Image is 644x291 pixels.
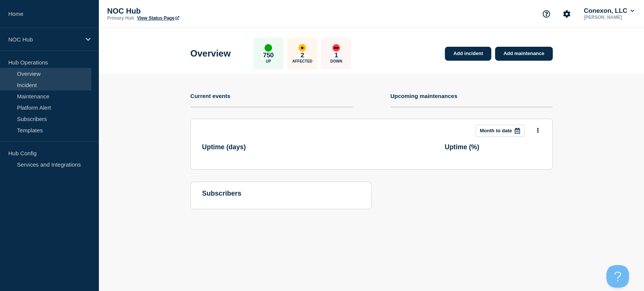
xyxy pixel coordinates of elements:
[8,36,81,43] p: NOC Hub
[335,52,338,59] p: 1
[191,93,231,99] h4: Current events
[202,190,360,198] h4: subscribers
[107,15,134,21] p: Primary Hub
[538,6,554,22] button: Support
[263,52,274,59] p: 750
[266,59,271,63] p: Up
[480,128,512,133] p: Month to date
[582,15,636,20] p: [PERSON_NAME]
[298,44,306,52] div: affected
[582,7,636,15] button: Conexon, LLC
[445,143,541,151] h3: Uptime ( % )
[495,47,552,61] a: Add maintenance
[202,143,298,151] h3: Uptime ( days )
[264,44,272,52] div: up
[332,44,340,52] div: down
[559,6,575,22] button: Account settings
[292,59,312,63] p: Affected
[476,125,524,137] button: Month to date
[107,7,258,15] p: NOC Hub
[606,265,629,288] iframe: Help Scout Beacon - Open
[445,47,491,61] a: Add incident
[137,15,179,21] a: View Status Page
[191,48,231,59] h1: Overview
[390,93,458,99] h4: Upcoming maintenances
[330,59,342,63] p: Down
[301,52,304,59] p: 2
